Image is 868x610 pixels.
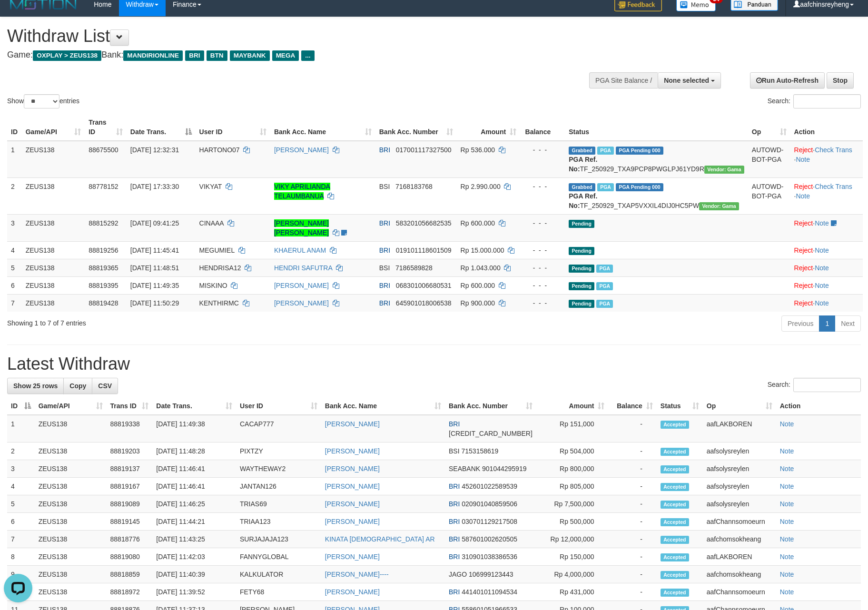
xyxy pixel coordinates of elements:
[152,415,236,443] td: [DATE] 11:49:38
[596,300,613,308] span: Marked by aafsolysreylen
[152,397,236,415] th: Date Trans.: activate to sort column ascending
[379,282,390,289] span: BRI
[449,420,460,428] span: BRI
[536,460,609,478] td: Rp 800,000
[794,246,813,254] a: Reject
[597,183,614,191] span: Marked by aafchomsokheang
[461,299,495,307] span: Rp 900.000
[565,177,748,214] td: TF_250929_TXAP5VXXIL4DIJ0HC5PW
[7,50,569,60] h4: Game: Bank:
[461,183,501,190] span: Rp 2.990.000
[661,518,689,526] span: Accepted
[699,202,739,210] span: Vendor URL: https://trx31.1velocity.biz
[815,282,829,289] a: Note
[462,500,517,508] span: Copy 020901040859506 to clipboard
[107,495,153,513] td: 88819089
[89,146,118,154] span: 88675500
[7,548,35,566] td: 8
[199,219,224,227] span: CINAAA
[780,465,794,472] a: Note
[274,282,329,289] a: [PERSON_NAME]
[236,397,321,415] th: User ID: activate to sort column ascending
[130,146,179,154] span: [DATE] 12:32:31
[616,147,663,155] span: PGA Pending
[7,94,79,108] label: Show entries
[457,114,521,141] th: Amount: activate to sort column ascending
[565,141,748,178] td: TF_250929_TXA9PCP8PWGLPJ61YD9R
[469,571,513,578] span: Copy 106999123443 to clipboard
[597,147,614,155] span: Marked by aaftrukkakada
[449,482,460,490] span: BRI
[461,146,495,154] span: Rp 536.000
[35,397,107,415] th: Game/API: activate to sort column ascending
[827,72,854,89] a: Stop
[794,146,813,154] a: Reject
[461,282,495,289] span: Rp 600.000
[236,415,321,443] td: CACAP777
[35,478,107,495] td: ZEUS138
[790,114,863,141] th: Action
[790,294,863,312] td: ·
[569,183,595,191] span: Grabbed
[462,553,517,561] span: Copy 310901038386536 to clipboard
[152,513,236,531] td: [DATE] 11:44:21
[63,378,92,394] a: Copy
[703,566,776,583] td: aafchomsokheang
[236,513,321,531] td: TRIAA123
[608,460,656,478] td: -
[325,553,380,561] a: [PERSON_NAME]
[780,571,794,578] a: Note
[449,465,480,472] span: SEABANK
[589,72,658,89] div: PGA Site Balance /
[815,299,829,307] a: Note
[780,420,794,428] a: Note
[379,246,390,254] span: BRI
[375,114,457,141] th: Bank Acc. Number: activate to sort column ascending
[780,500,794,508] a: Note
[199,246,235,254] span: MEGUMIEL
[24,94,59,108] select: Showentries
[396,282,452,289] span: Copy 068301006680531 to clipboard
[819,315,835,332] a: 1
[69,382,86,390] span: Copy
[482,465,526,472] span: Copy 901044295919 to clipboard
[107,443,153,460] td: 88819203
[379,299,390,307] span: BRI
[4,4,32,32] button: Open LiveChat chat widget
[395,183,433,190] span: Copy 7168183768 to clipboard
[748,141,790,178] td: AUTOWD-BOT-PGA
[152,495,236,513] td: [DATE] 11:46:25
[608,513,656,531] td: -
[661,448,689,456] span: Accepted
[35,513,107,531] td: ZEUS138
[780,482,794,490] a: Note
[35,548,107,566] td: ZEUS138
[569,282,594,290] span: Pending
[703,460,776,478] td: aafsolysreylen
[107,566,153,583] td: 88818859
[569,156,597,173] b: PGA Ref. No:
[207,50,227,61] span: BTN
[325,447,380,455] a: [PERSON_NAME]
[321,397,445,415] th: Bank Acc. Name: activate to sort column ascending
[661,421,689,429] span: Accepted
[815,146,852,154] a: Check Trans
[449,571,467,578] span: JAGO
[536,443,609,460] td: Rp 504,000
[107,460,153,478] td: 88819137
[815,264,829,272] a: Note
[123,50,183,61] span: MANDIRIONLINE
[7,513,35,531] td: 6
[325,500,380,508] a: [PERSON_NAME]
[396,299,452,307] span: Copy 645901018006538 to clipboard
[325,535,435,543] a: KINATA [DEMOGRAPHIC_DATA] AR
[520,114,565,141] th: Balance
[657,397,703,415] th: Status: activate to sort column ascending
[7,114,22,141] th: ID
[35,460,107,478] td: ZEUS138
[569,147,595,155] span: Grabbed
[796,192,810,200] a: Note
[569,247,594,255] span: Pending
[780,535,794,543] a: Note
[35,531,107,548] td: ZEUS138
